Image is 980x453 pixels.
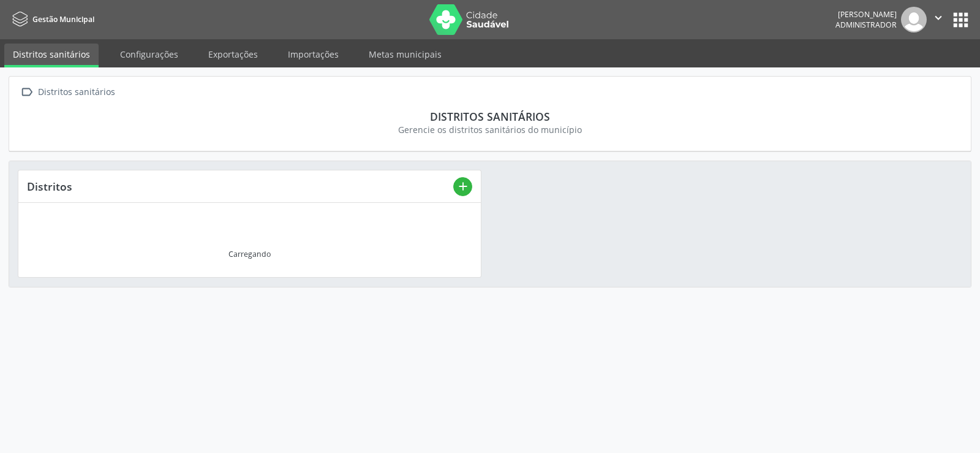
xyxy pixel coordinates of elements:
a: Importações [279,44,347,65]
button: apps [950,9,971,31]
a: Metas municipais [360,44,450,65]
div: Distritos sanitários [26,110,954,123]
img: img [901,7,927,32]
i: add [456,180,470,193]
i:  [932,11,945,25]
span: Gestão Municipal [32,14,94,25]
i:  [18,83,36,101]
button: add [453,177,472,196]
a: Exportações [200,44,266,65]
div: Distritos [27,180,453,193]
div: [PERSON_NAME] [835,9,897,20]
a: Distritos sanitários [4,44,99,67]
a: Configurações [111,44,187,65]
a:  Distritos sanitários [18,83,117,101]
div: Carregando [228,249,271,259]
span: Administrador [835,20,897,30]
div: Distritos sanitários [36,83,117,101]
button:  [927,7,950,32]
a: Gestão Municipal [9,9,94,29]
div: Gerencie os distritos sanitários do município [26,123,954,136]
